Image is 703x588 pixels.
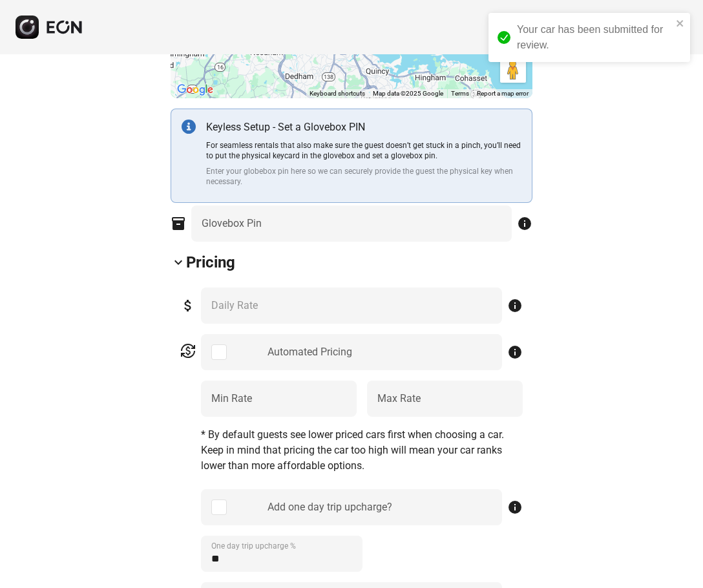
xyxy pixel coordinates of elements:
span: info [517,216,532,231]
label: Glovebox Pin [202,216,262,231]
span: currency_exchange [180,343,196,359]
a: Open this area in Google Maps (opens a new window) [174,81,216,98]
img: info [182,120,196,134]
div: Your car has been submitted for review. [517,22,672,53]
label: One day trip upcharge % [211,541,296,551]
p: Keyless Setup - Set a Glovebox PIN [206,120,521,135]
a: Terms (opens in new tab) [451,90,469,97]
a: Report a map error [477,90,529,97]
span: info [507,344,523,360]
div: Automated Pricing [268,344,352,360]
label: Min Rate [211,391,252,406]
button: close [676,18,685,28]
p: * By default guests see lower priced cars first when choosing a car. Keep in mind that pricing th... [201,427,523,474]
button: Keyboard shortcuts [310,89,365,98]
div: Add one day trip upcharge? [268,499,392,515]
span: info [507,499,523,515]
label: Max Rate [377,391,421,406]
p: For seamless rentals that also make sure the guest doesn’t get stuck in a pinch, you’ll need to p... [206,140,521,161]
span: keyboard_arrow_down [171,255,186,270]
span: Map data ©2025 Google [373,90,443,97]
p: Enter your globebox pin here so we can securely provide the guest the physical key when necessary. [206,166,521,187]
span: info [507,298,523,313]
span: inventory_2 [171,216,186,231]
h2: Pricing [186,252,235,273]
img: Google [174,81,216,98]
span: attach_money [180,298,196,313]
